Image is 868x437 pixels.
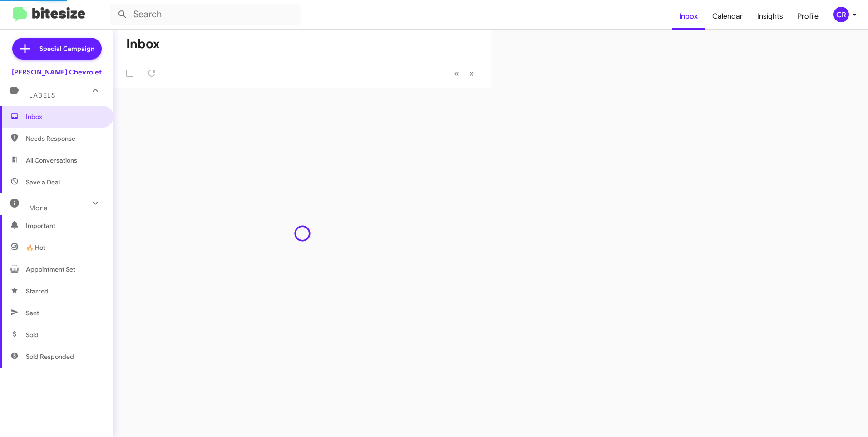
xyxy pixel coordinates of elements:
[26,265,75,274] span: Appointment Set
[110,4,301,25] input: Search
[12,38,102,60] a: Special Campaign
[454,68,459,79] span: «
[469,68,474,79] span: »
[26,134,103,143] span: Needs Response
[826,7,858,22] button: CR
[26,156,77,165] span: All Conversations
[26,330,39,339] span: Sold
[12,68,102,77] div: [PERSON_NAME] Chevrolet
[26,178,60,187] span: Save a Deal
[672,3,705,30] a: Inbox
[790,3,826,30] a: Profile
[26,221,103,230] span: Important
[833,7,849,22] div: CR
[26,287,49,296] span: Starred
[449,64,480,83] nav: Page navigation example
[26,112,103,121] span: Inbox
[39,44,94,53] span: Special Campaign
[750,3,790,30] a: Insights
[29,204,48,212] span: More
[26,352,74,361] span: Sold Responded
[126,37,160,51] h1: Inbox
[26,308,39,318] span: Sent
[29,91,55,99] span: Labels
[464,64,480,83] button: Next
[26,243,45,252] span: 🔥 Hot
[705,3,750,30] a: Calendar
[449,64,464,83] button: Previous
